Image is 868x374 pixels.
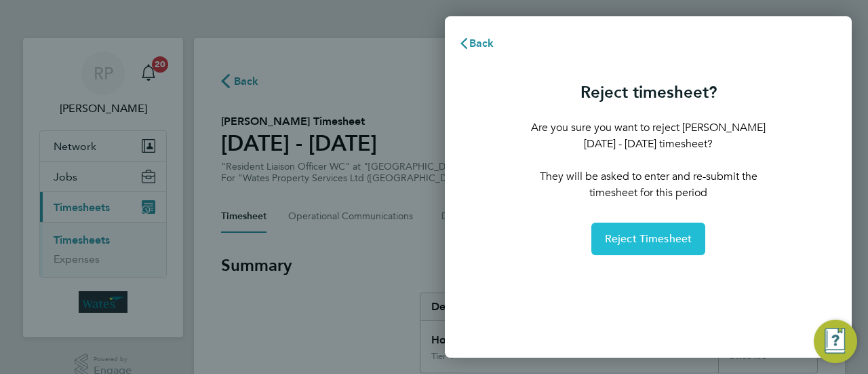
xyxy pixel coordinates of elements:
[469,37,494,50] span: Back
[591,223,706,255] button: Reject Timesheet
[445,30,508,57] button: Back
[814,320,857,363] button: Engage Resource Center
[529,168,768,201] p: They will be asked to enter and re-submit the timesheet for this period
[529,81,768,103] h3: Reject timesheet?
[529,119,768,152] p: Are you sure you want to reject [PERSON_NAME] [DATE] - [DATE] timesheet?
[605,232,692,246] span: Reject Timesheet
